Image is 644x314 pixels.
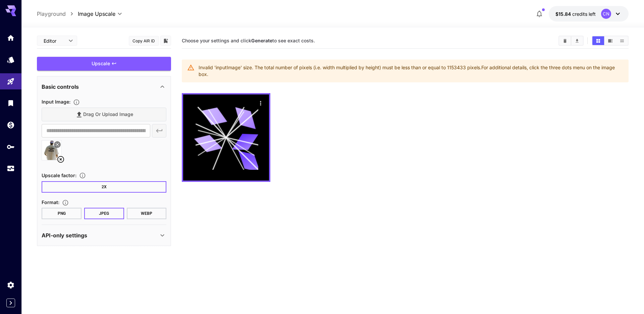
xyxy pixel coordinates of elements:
a: Playground [37,10,66,18]
div: Basic controls [42,79,166,95]
button: Choose the file format for the output image. [59,199,71,206]
div: $15.8384 [555,10,596,17]
div: API-only settings [42,227,166,243]
button: Download All [571,36,583,45]
p: Basic controls [42,83,79,91]
div: Invalid 'inputImage' size. The total number of pixels (i.e. width multiplied by height) must be l... [199,62,623,80]
span: Image Upscale [78,10,115,18]
div: Settings [7,281,15,289]
div: Show media in grid viewShow media in video viewShow media in list view [592,36,629,46]
button: Choose the level of upscaling to be performed on the image. [76,172,89,179]
div: Wallet [7,121,15,129]
span: Editor [44,37,64,44]
button: Expand sidebar [6,299,15,307]
p: API-only settings [42,231,87,239]
button: Show media in list view [616,36,628,45]
div: Models [7,55,15,64]
button: Show media in grid view [592,36,604,45]
span: Input Image : [42,99,70,105]
button: WEBP [127,208,167,219]
div: Clear AllDownload All [558,36,584,46]
span: Upscale factor : [42,172,76,178]
div: API Keys [7,143,15,151]
button: JPEG [84,208,124,219]
span: $15.84 [555,11,572,17]
div: Home [7,34,15,42]
button: Show media in video view [604,36,616,45]
span: Format : [42,199,59,205]
nav: breadcrumb [37,10,78,18]
button: Specifies the input image to be processed. [70,99,83,106]
button: Upscale [37,57,171,71]
div: Usage [7,164,15,173]
button: 2X [42,181,166,193]
button: PNG [42,208,82,219]
span: credits left [572,11,596,17]
button: Clear All [559,36,571,45]
button: Add to library [163,37,169,45]
span: Choose your settings and click to see exact costs. [182,38,315,43]
b: Generate [251,38,272,43]
div: Playground [7,77,15,86]
button: $15.8384CN [549,6,629,22]
span: Upscale [92,60,110,68]
button: Copy AIR ID [129,36,159,46]
div: CN [601,9,611,19]
div: Library [7,99,15,107]
div: Actions [256,98,266,108]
